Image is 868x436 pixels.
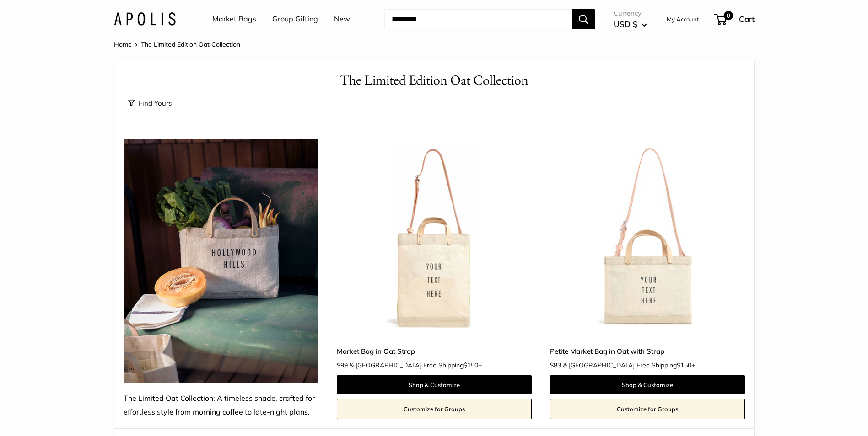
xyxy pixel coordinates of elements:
a: Petite Market Bag in Oat with Strap [550,346,745,356]
span: The Limited Edition Oat Collection [141,40,240,48]
a: Customize for Groups [337,399,532,419]
button: Find Yours [128,97,172,110]
a: Petite Market Bag in Oat with StrapPetite Market Bag in Oat with Strap [550,139,745,334]
span: & [GEOGRAPHIC_DATA] Free Shipping + [350,362,482,368]
a: Shop & Customize [337,375,532,394]
a: Customize for Groups [550,399,745,419]
img: The Limited Oat Collection: A timeless shade, crafted for effortless style from morning coffee to... [124,139,318,383]
span: $150 [677,361,691,369]
input: Search... [384,9,572,29]
button: Search [572,9,595,29]
a: Shop & Customize [550,375,745,394]
span: 0 [723,11,733,20]
span: & [GEOGRAPHIC_DATA] Free Shipping + [563,362,695,368]
a: Group Gifting [272,12,318,26]
img: Apolis [114,12,176,26]
h1: The Limited Edition Oat Collection [128,70,740,90]
a: 0 Cart [715,12,755,27]
span: USD $ [614,19,637,29]
button: USD $ [614,17,647,32]
a: New [334,12,350,26]
a: Home [114,40,132,48]
a: Market Bags [212,12,256,26]
span: $99 [337,361,348,369]
a: My Account [667,14,699,25]
span: $150 [464,361,478,369]
img: Market Bag in Oat Strap [337,139,532,334]
span: Cart [739,14,755,24]
a: Market Bag in Oat StrapMarket Bag in Oat Strap [337,139,532,334]
nav: Breadcrumb [114,38,240,50]
a: Market Bag in Oat Strap [337,346,532,356]
span: $83 [550,361,561,369]
div: The Limited Oat Collection: A timeless shade, crafted for effortless style from morning coffee to... [124,392,318,419]
img: Petite Market Bag in Oat with Strap [550,139,745,334]
span: Currency [614,7,647,20]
